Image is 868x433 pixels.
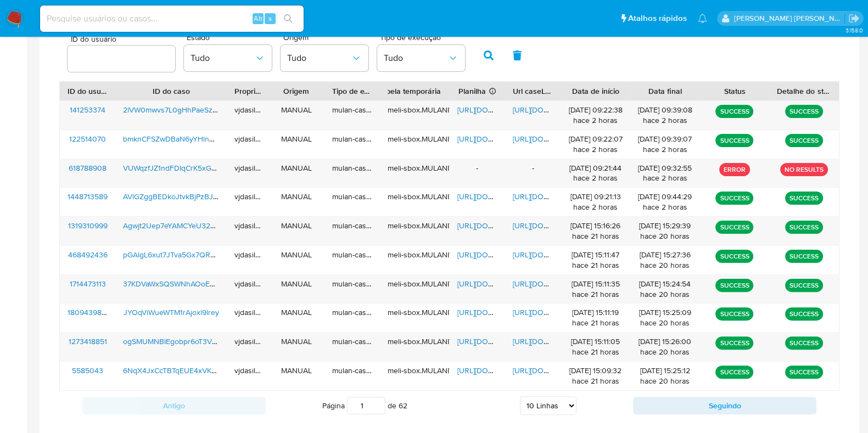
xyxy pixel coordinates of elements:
[268,13,272,24] span: s
[254,13,262,24] span: Alt
[628,13,687,24] span: Atalhos rápidos
[40,12,304,26] input: Pesquise usuários ou casos...
[277,11,299,26] button: search-icon
[845,26,863,35] span: 3.158.0
[698,14,707,23] a: Notificações
[734,13,845,24] p: viviane.jdasilva@mercadopago.com.br
[848,13,860,24] a: Sair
